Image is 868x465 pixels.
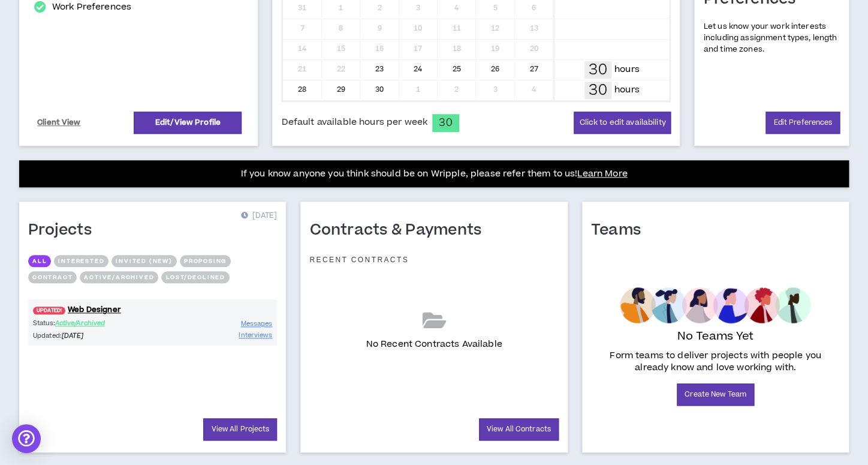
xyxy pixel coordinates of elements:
[614,63,640,76] p: hours
[28,271,77,283] button: Contract
[309,221,490,240] h1: Contracts & Payments
[591,221,650,240] h1: Teams
[479,418,559,440] a: View All Contracts
[62,331,84,340] i: [DATE]
[677,328,754,345] p: No Teams Yet
[241,210,277,222] p: [DATE]
[180,255,231,267] button: Proposing
[161,271,229,283] button: Lost/Declined
[614,83,640,97] p: hours
[134,112,242,134] a: Edit/View Profile
[111,255,176,267] button: Invited (new)
[55,319,106,328] span: Active/Archived
[620,287,811,323] img: empty
[12,424,41,453] div: Open Intercom Messenger
[203,418,277,440] a: View All Projects
[33,318,153,328] p: Status:
[80,271,158,283] button: Active/Archived
[281,116,427,129] span: Default available hours per week
[574,112,671,134] button: Click to edit availability
[28,255,51,267] button: All
[35,112,83,133] a: Client View
[239,331,272,340] span: Interviews
[241,319,273,328] span: Messages
[33,307,65,314] span: UPDATED!
[241,167,628,181] p: If you know anyone you think should be on Wripple, please refer them to us!
[677,383,754,406] a: Create New Team
[703,21,840,56] p: Let us know your work interests including assignment types, length and time zones.
[366,338,502,351] p: No Recent Contracts Available
[28,221,101,240] h1: Projects
[596,350,835,374] p: Form teams to deliver projects with people you already know and love working with.
[309,255,409,265] p: Recent Contracts
[241,318,273,329] a: Messages
[54,255,108,267] button: Interested
[577,167,627,180] a: Learn More
[765,112,840,134] a: Edit Preferences
[28,304,277,316] a: UPDATED!Web Designer
[33,331,153,341] p: Updated:
[239,329,272,341] a: Interviews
